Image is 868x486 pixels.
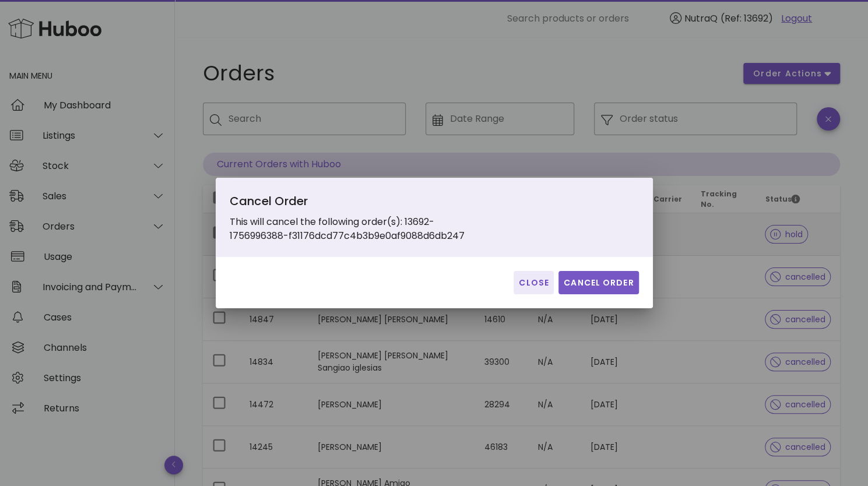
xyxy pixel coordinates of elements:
[514,271,554,294] button: Close
[563,277,634,289] span: Cancel Order
[558,271,639,294] button: Cancel Order
[230,192,491,243] div: This will cancel the following order(s): 13692-1756996388-f31176dcd77c4b3b9e0af9088d6db247
[518,277,549,289] span: Close
[230,192,491,215] div: Cancel Order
